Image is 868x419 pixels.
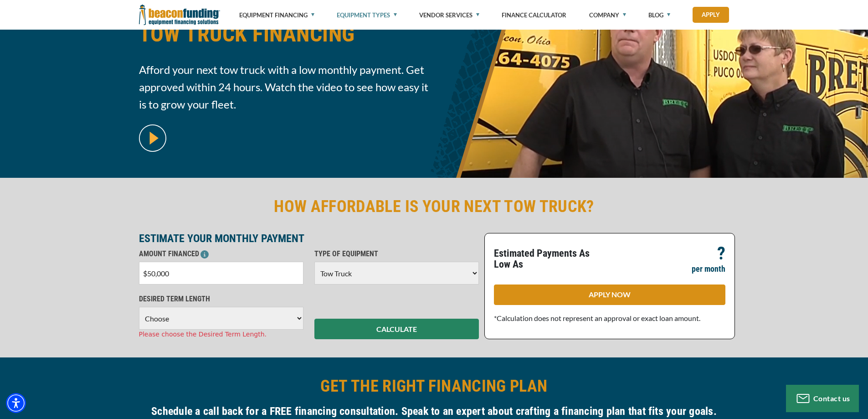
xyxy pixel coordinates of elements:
[813,394,850,403] span: Contact us
[314,319,479,339] button: CALCULATE
[494,285,725,305] a: APPLY NOW
[6,393,26,413] div: Accessibility Menu
[139,262,303,285] input: $
[494,314,700,322] span: *Calculation does not represent an approval or exact loan amount.
[139,294,303,305] p: DESIRED TERM LENGTH
[139,233,479,244] p: ESTIMATE YOUR MONTHLY PAYMENT
[139,124,166,152] img: video modal pop-up play button
[717,248,725,259] p: ?
[786,385,859,412] button: Contact us
[494,248,604,270] p: Estimated Payments As Low As
[139,376,729,397] h2: GET THE RIGHT FINANCING PLAN
[139,248,303,259] p: AMOUNT FINANCED
[139,61,429,113] span: Afford your next tow truck with a low monthly payment. Get approved within 24 hours. Watch the vi...
[693,7,729,23] a: Apply
[139,403,729,419] h4: Schedule a call back for a FREE financing consultation. Speak to an expert about crafting a finan...
[139,330,303,339] div: Please choose the Desired Term Length.
[314,248,479,259] p: TYPE OF EQUIPMENT
[139,21,429,47] span: TOW TRUCK FINANCING
[692,264,725,274] p: per month
[139,196,729,217] h2: HOW AFFORDABLE IS YOUR NEXT TOW TRUCK?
